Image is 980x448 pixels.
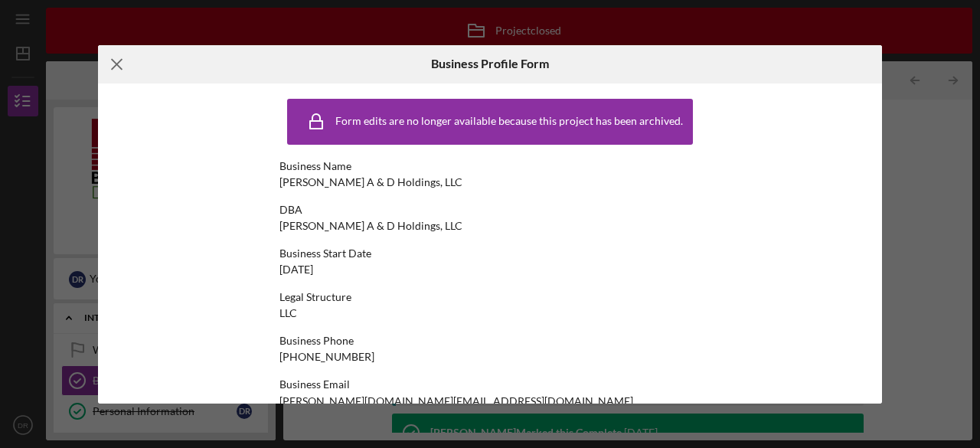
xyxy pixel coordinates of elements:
div: Business Name [279,160,701,172]
div: Form edits are no longer available because this project has been archived. [335,115,683,127]
div: Legal Structure [279,291,701,303]
div: LLC [279,307,297,319]
h6: Business Profile Form [431,57,549,70]
div: [PERSON_NAME][DOMAIN_NAME][EMAIL_ADDRESS][DOMAIN_NAME] [279,395,633,407]
div: Business Phone [279,335,701,347]
div: [PERSON_NAME] A & D Holdings, LLC [279,220,462,232]
div: [DATE] [279,263,313,276]
div: [PHONE_NUMBER] [279,351,374,363]
div: Business Start Date [279,247,701,260]
div: [PERSON_NAME] A & D Holdings, LLC [279,176,462,188]
div: Business Email [279,378,701,391]
div: DBA [279,204,701,216]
